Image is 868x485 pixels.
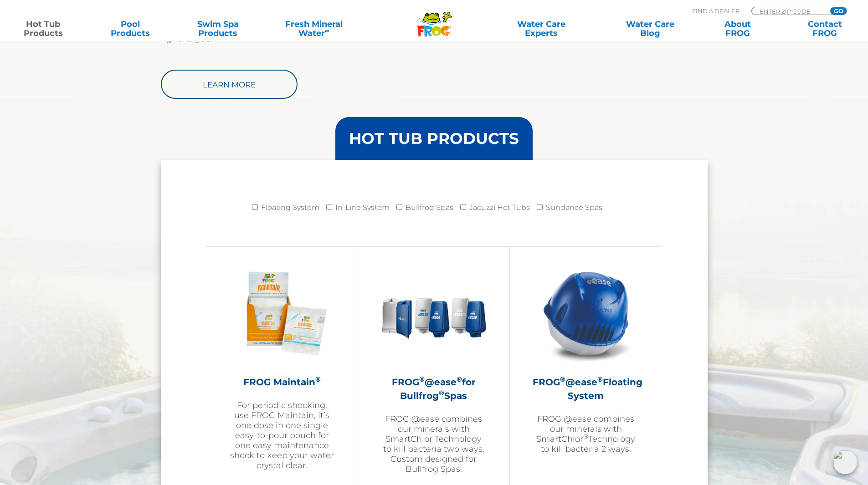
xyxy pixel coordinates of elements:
input: Zip Code Form [759,7,820,15]
a: ContactFROG [791,20,859,38]
sup: ® [419,375,425,383]
a: Water CareBlog [616,20,684,38]
input: GO [830,7,847,15]
h2: FROG @ease Floating System [533,375,639,403]
a: Hot TubProducts [9,20,77,38]
p: FROG @ease combines our minerals with SmartChlor Technology to kill bacteria 2 ways. [533,414,639,454]
a: AboutFROG [704,20,771,38]
a: Fresh MineralWater∞ [271,20,356,38]
sup: ® [457,375,462,383]
a: PoolProducts [97,20,164,38]
img: bullfrog-product-hero-300x300.png [381,260,487,366]
sup: ® [560,375,565,383]
a: Water CareExperts [486,20,596,38]
h3: HOT TUB PRODUCTS [349,131,519,146]
label: Jacuzzi Hot Tubs [469,199,530,217]
sup: ® [439,388,444,397]
img: hot-tub-product-atease-system-300x300.png [533,260,639,366]
p: FROG @ease combines our minerals with SmartChlor Technology to kill bacteria two ways. Custom des... [381,414,487,474]
a: Swim SpaProducts [184,20,252,38]
label: Sundance Spas [546,199,602,217]
label: In-Line System [335,199,390,217]
h2: FROG Maintain [229,375,335,389]
img: Frog_Maintain_Hero-2-v2-300x300.png [229,260,335,366]
sup: ∞ [325,27,329,34]
sup: ® [315,375,321,383]
label: Bullfrog Spas [406,199,453,217]
img: openIcon [833,450,857,474]
h2: FROG @ease for Bullfrog Spas [381,375,487,403]
label: Floating System [261,199,319,217]
p: Find A Dealer [692,7,740,15]
sup: ® [597,375,603,383]
a: Learn More [161,70,298,99]
sup: ® [583,433,588,440]
p: For periodic shocking, use FROG Maintain, it’s one dose in one single easy-to-pour pouch for one ... [229,400,335,470]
